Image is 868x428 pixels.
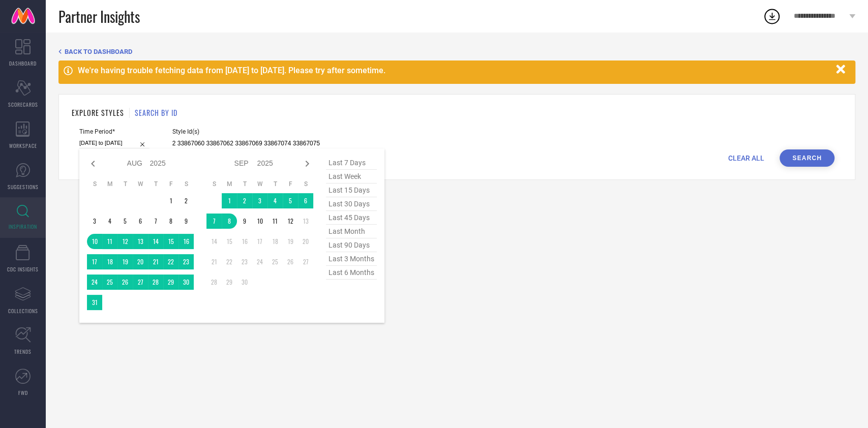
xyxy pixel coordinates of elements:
td: Sat Sep 20 2025 [298,234,313,249]
td: Fri Aug 08 2025 [163,213,178,229]
td: Fri Aug 22 2025 [163,254,178,269]
th: Monday [102,180,117,188]
td: Wed Sep 17 2025 [252,234,267,249]
td: Mon Aug 25 2025 [102,274,117,290]
td: Wed Sep 10 2025 [252,213,267,229]
td: Mon Aug 04 2025 [102,213,117,229]
td: Sun Aug 17 2025 [87,254,102,269]
button: Search [780,149,834,167]
td: Thu Aug 28 2025 [148,274,163,290]
td: Sat Aug 30 2025 [178,274,194,290]
td: Mon Sep 29 2025 [222,274,237,290]
span: last 30 days [326,197,377,211]
td: Thu Sep 25 2025 [267,254,283,269]
td: Sat Sep 06 2025 [298,193,313,208]
span: SUGGESTIONS [8,183,39,191]
span: last 90 days [326,238,377,252]
th: Wednesday [133,180,148,188]
td: Fri Sep 19 2025 [283,234,298,249]
td: Tue Aug 19 2025 [117,254,133,269]
td: Mon Sep 22 2025 [222,254,237,269]
td: Sat Aug 09 2025 [178,213,194,229]
td: Wed Aug 06 2025 [133,213,148,229]
td: Thu Aug 14 2025 [148,234,163,249]
td: Mon Sep 08 2025 [222,213,237,229]
span: FWD [18,389,28,396]
td: Sat Aug 02 2025 [178,193,194,208]
th: Monday [222,180,237,188]
td: Sat Aug 23 2025 [178,254,194,269]
td: Tue Sep 02 2025 [237,193,252,208]
div: Previous month [87,158,99,170]
td: Thu Sep 04 2025 [267,193,283,208]
td: Sun Aug 24 2025 [87,274,102,290]
td: Fri Aug 15 2025 [163,234,178,249]
td: Sun Sep 14 2025 [206,234,222,249]
span: Time Period* [79,128,149,135]
div: Next month [301,158,313,170]
th: Sunday [206,180,222,188]
span: INSPIRATION [9,223,37,230]
td: Fri Aug 01 2025 [163,193,178,208]
td: Thu Aug 07 2025 [148,213,163,229]
span: COLLECTIONS [8,307,38,315]
td: Sat Aug 16 2025 [178,234,194,249]
h1: SEARCH BY ID [135,107,177,118]
span: last 15 days [326,184,377,197]
span: last 6 months [326,266,377,280]
th: Thursday [267,180,283,188]
span: TRENDS [14,348,32,355]
span: WORKSPACE [9,142,37,149]
td: Sun Sep 07 2025 [206,213,222,229]
td: Mon Sep 15 2025 [222,234,237,249]
td: Tue Aug 05 2025 [117,213,133,229]
span: last 45 days [326,211,377,225]
th: Tuesday [237,180,252,188]
td: Tue Aug 12 2025 [117,234,133,249]
td: Thu Sep 18 2025 [267,234,283,249]
div: Open download list [763,7,781,25]
h1: EXPLORE STYLES [72,107,124,118]
td: Mon Aug 11 2025 [102,234,117,249]
td: Tue Sep 09 2025 [237,213,252,229]
span: DASHBOARD [9,59,37,67]
td: Sun Aug 31 2025 [87,295,102,310]
div: We're having trouble fetching data from [DATE] to [DATE]. Please try after sometime. [78,66,831,75]
th: Wednesday [252,180,267,188]
td: Fri Sep 12 2025 [283,213,298,229]
span: Style Id(s) [172,128,320,135]
th: Friday [283,180,298,188]
td: Tue Sep 30 2025 [237,274,252,290]
span: CDC INSIGHTS [7,265,39,273]
input: Enter comma separated style ids e.g. 12345, 67890 [172,138,320,149]
td: Tue Aug 26 2025 [117,274,133,290]
td: Sat Sep 27 2025 [298,254,313,269]
span: last 7 days [326,156,377,170]
td: Thu Sep 11 2025 [267,213,283,229]
span: last week [326,170,377,184]
td: Sun Sep 28 2025 [206,274,222,290]
td: Wed Sep 03 2025 [252,193,267,208]
td: Sun Sep 21 2025 [206,254,222,269]
span: CLEAR ALL [728,154,764,162]
div: Back TO Dashboard [58,48,855,55]
td: Wed Aug 13 2025 [133,234,148,249]
td: Wed Sep 24 2025 [252,254,267,269]
th: Friday [163,180,178,188]
th: Tuesday [117,180,133,188]
span: Partner Insights [58,6,140,27]
td: Mon Aug 18 2025 [102,254,117,269]
th: Saturday [178,180,194,188]
span: SCORECARDS [8,101,38,108]
td: Thu Aug 21 2025 [148,254,163,269]
th: Sunday [87,180,102,188]
td: Fri Sep 05 2025 [283,193,298,208]
td: Sun Aug 10 2025 [87,234,102,249]
td: Fri Sep 26 2025 [283,254,298,269]
td: Wed Aug 20 2025 [133,254,148,269]
td: Tue Sep 16 2025 [237,234,252,249]
td: Fri Aug 29 2025 [163,274,178,290]
td: Sun Aug 03 2025 [87,213,102,229]
span: last 3 months [326,252,377,266]
td: Sat Sep 13 2025 [298,213,313,229]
